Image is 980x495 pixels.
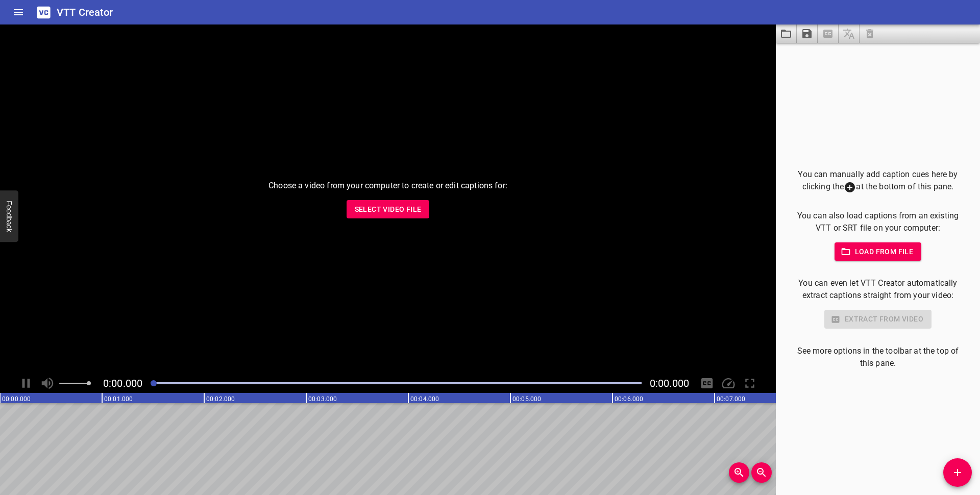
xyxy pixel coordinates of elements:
[780,28,792,40] svg: Load captions from file
[512,395,541,403] text: 00:05.000
[206,395,235,403] text: 00:02.000
[151,382,642,384] div: Play progress
[104,395,133,403] text: 00:01.000
[347,200,430,219] button: Select Video File
[729,462,749,483] button: Zoom In
[839,24,860,43] span: Add some captions below, then you can translate them.
[801,28,813,40] svg: Save captions to file
[410,395,439,403] text: 00:04.000
[792,310,964,329] div: Select a video in the pane to the left to use this feature
[943,458,972,487] button: Add Cue
[2,395,31,403] text: 00:00.000
[103,377,142,389] span: Current Time
[719,374,738,393] div: Playback Speed
[717,395,745,403] text: 00:07.000
[740,374,759,393] div: Toggle Full Screen
[268,180,507,192] p: Choose a video from your computer to create or edit captions for:
[355,203,422,216] span: Select Video File
[792,210,964,234] p: You can also load captions from an existing VTT or SRT file on your computer:
[697,374,717,393] div: Hide/Show Captions
[57,4,113,20] h6: VTT Creator
[751,462,772,483] button: Zoom Out
[797,24,818,43] button: Save captions to file
[308,395,337,403] text: 00:03.000
[792,168,964,193] p: You can manually add caption cues here by clicking the at the bottom of this pane.
[843,245,914,258] span: Load from file
[650,377,689,389] span: Video Duration
[835,242,922,261] button: Load from file
[615,395,643,403] text: 00:06.000
[776,24,797,43] button: Load captions from file
[792,277,964,302] p: You can even let VTT Creator automatically extract captions straight from your video:
[792,345,964,369] p: See more options in the toolbar at the top of this pane.
[818,24,839,43] span: Select a video in the pane to the left, then you can automatically extract captions.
